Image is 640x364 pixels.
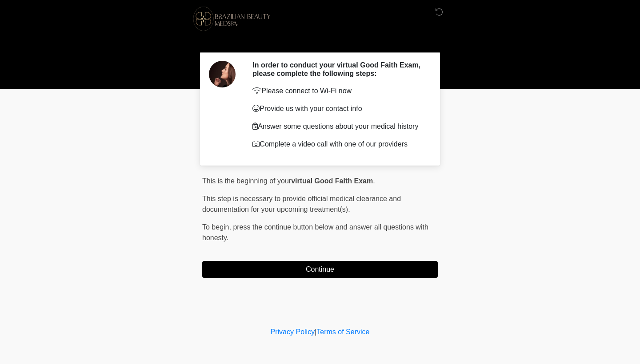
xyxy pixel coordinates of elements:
h2: In order to conduct your virtual Good Faith Exam, please complete the following steps: [252,61,424,78]
p: Complete a video call with one of our providers [252,139,424,150]
a: Terms of Service [316,328,369,336]
span: This step is necessary to provide official medical clearance and documentation for your upcoming ... [202,195,401,213]
p: Please connect to Wi-Fi now [252,86,424,96]
a: | [315,328,316,336]
span: This is the beginning of your [202,177,291,185]
h1: ‎ ‎ ‎ [196,32,444,48]
strong: virtual Good Faith Exam [291,177,373,185]
p: Provide us with your contact info [252,103,424,114]
img: Agent Avatar [209,61,236,87]
span: . [373,177,375,185]
a: Privacy Policy [271,328,315,336]
p: Answer some questions about your medical history [252,121,424,132]
span: press the continue button below and answer all questions with honesty. [202,223,428,241]
button: Continue [202,261,438,278]
img: Brazilian Beauty Medspa Logo [193,7,270,31]
span: To begin, [202,223,233,231]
